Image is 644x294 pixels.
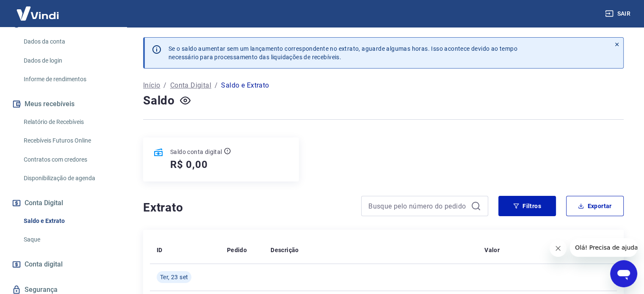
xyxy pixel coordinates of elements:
h4: Extrato [143,199,351,216]
a: Conta Digital [170,80,211,91]
h5: R$ 0,00 [170,158,208,171]
a: Saque [20,231,116,248]
span: Conta digital [25,258,63,270]
iframe: Mensagem da empresa [570,238,637,257]
button: Sair [603,6,634,22]
a: Saldo e Extrato [20,212,116,230]
span: Olá! Precisa de ajuda? [5,6,71,13]
a: Conta digital [10,255,116,274]
a: Dados da conta [20,33,116,50]
a: Contratos com credores [20,151,116,168]
a: Disponibilização de agenda [20,170,116,187]
button: Meus recebíveis [10,95,116,113]
span: Ter, 23 set [160,273,188,281]
a: Início [143,80,160,91]
p: Saldo e Extrato [221,80,269,91]
p: Pedido [227,246,247,254]
a: Dados de login [20,52,116,69]
a: Recebíveis Futuros Online [20,132,116,149]
iframe: Botão para abrir a janela de mensagens [610,260,637,287]
a: Relatório de Recebíveis [20,113,116,131]
iframe: Fechar mensagem [550,240,567,257]
p: / [163,80,166,91]
button: Conta Digital [10,194,116,212]
p: / [215,80,218,91]
button: Exportar [566,196,624,216]
p: Se o saldo aumentar sem um lançamento correspondente no extrato, aguarde algumas horas. Isso acon... [169,44,517,61]
p: Valor [484,246,500,254]
p: Descrição [271,246,299,254]
img: Vindi [10,0,65,26]
p: ID [157,246,163,254]
button: Filtros [498,196,556,216]
p: Saldo conta digital [170,148,222,156]
a: Informe de rendimentos [20,71,116,88]
h4: Saldo [143,92,175,109]
input: Busque pelo número do pedido [368,200,467,212]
